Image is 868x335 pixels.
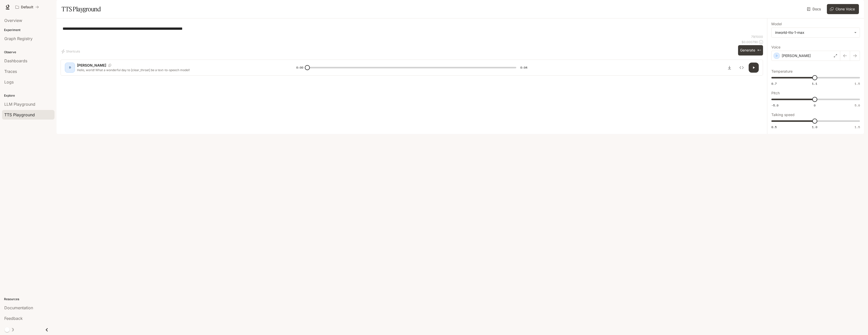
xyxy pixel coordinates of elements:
p: Model [771,22,782,26]
button: Download audio [724,63,735,73]
span: -5.0 [771,103,778,107]
p: Talking speed [771,113,795,117]
p: Voice [771,45,780,49]
p: Pitch [771,91,780,95]
span: 1.0 [812,125,817,129]
button: Inspect [737,63,747,73]
span: 0.7 [771,81,777,86]
p: $ 0.000790 [742,40,758,44]
span: 0.5 [771,125,777,129]
button: All workspaces [13,2,41,12]
p: Hello, world! What a wonderful day to [clear_throat] be a text-to-speech model! [77,68,284,72]
button: Copy Voice ID [106,64,113,67]
p: 79 / 1000 [751,35,763,39]
div: inworld-tts-1-max [772,28,860,37]
p: [PERSON_NAME] [77,63,106,68]
p: Default [21,5,33,9]
span: 0:04 [520,65,527,70]
a: Docs [806,4,823,14]
span: 1.1 [812,81,817,86]
span: 1.5 [855,125,860,129]
p: [PERSON_NAME] [782,53,811,58]
span: 5.0 [855,103,860,107]
button: Generate⌘⏎ [738,45,763,55]
p: Temperature [771,70,793,73]
button: Clone Voice [827,4,859,14]
p: ⌘⏎ [757,49,761,52]
span: 0:00 [296,65,303,70]
span: 1.5 [855,81,860,86]
div: inworld-tts-1-max [775,30,852,35]
span: 0 [814,103,816,107]
button: Shortcuts [61,47,82,55]
div: D [66,64,74,72]
h1: TTS Playground [62,4,101,14]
